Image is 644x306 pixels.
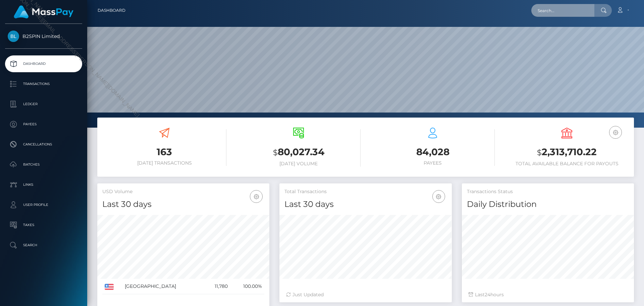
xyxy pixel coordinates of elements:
[537,148,542,157] small: $
[467,199,629,210] h4: Daily Distribution
[505,161,629,167] h6: Total Available Balance for Payouts
[8,31,19,42] img: B2SPIN Limited
[8,119,79,129] p: Payees
[284,188,446,195] h5: Total Transactions
[5,136,82,153] a: Cancellations
[102,160,226,166] h6: [DATE] Transactions
[204,279,230,294] td: 11,780
[371,145,495,159] h3: 84,028
[5,116,82,133] a: Payees
[8,200,79,210] p: User Profile
[102,188,264,195] h5: USD Volume
[122,279,204,294] td: [GEOGRAPHIC_DATA]
[8,240,79,250] p: Search
[5,96,82,113] a: Ledger
[485,292,490,298] span: 24
[371,160,495,166] h6: Payees
[8,59,79,69] p: Dashboard
[5,156,82,173] a: Batches
[469,291,627,298] div: Last hours
[230,279,264,294] td: 100.00%
[5,217,82,233] a: Taxes
[105,284,114,290] img: US.png
[8,180,79,190] p: Links
[505,145,629,159] h3: 2,313,710.22
[531,4,594,17] input: Search...
[286,291,445,298] div: Just Updated
[236,161,361,167] h6: [DATE] Volume
[8,160,79,170] p: Batches
[5,176,82,193] a: Links
[8,79,79,89] p: Transactions
[5,33,82,39] span: B2SPIN Limited
[14,5,73,18] img: MassPay Logo
[8,220,79,230] p: Taxes
[102,199,264,210] h4: Last 30 days
[8,99,79,109] p: Ledger
[5,237,82,254] a: Search
[102,145,226,159] h3: 163
[273,148,278,157] small: $
[8,139,79,149] p: Cancellations
[5,76,82,92] a: Transactions
[236,145,361,159] h3: 80,027.34
[5,55,82,72] a: Dashboard
[467,188,629,195] h5: Transactions Status
[284,199,446,210] h4: Last 30 days
[98,3,125,17] a: Dashboard
[5,196,82,213] a: User Profile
